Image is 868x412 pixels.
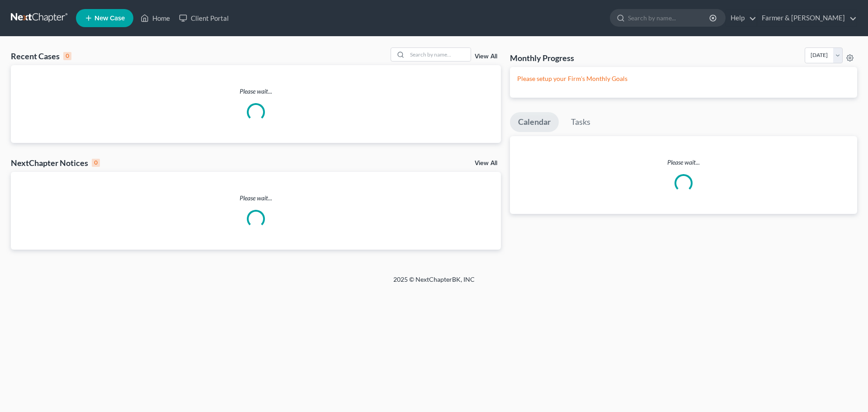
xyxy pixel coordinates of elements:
div: 0 [92,159,100,167]
a: Help [726,10,756,26]
p: Please wait... [11,194,501,203]
a: View All [475,160,497,166]
h3: Monthly Progress [510,52,574,63]
p: Please setup your Firm's Monthly Goals [517,74,850,83]
input: Search by name... [407,48,471,61]
a: View All [475,53,497,60]
a: Home [136,10,175,26]
p: Please wait... [510,158,857,167]
span: New Case [94,15,125,22]
a: Calendar [510,112,559,132]
div: 2025 © NextChapterBK, INC [176,275,692,291]
input: Search by name... [628,9,711,26]
p: Please wait... [11,87,501,96]
div: 0 [63,52,71,60]
a: Farmer & [PERSON_NAME] [757,10,857,26]
a: Client Portal [175,10,233,26]
div: NextChapter Notices [11,157,100,168]
div: Recent Cases [11,51,71,62]
a: Tasks [563,112,599,132]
